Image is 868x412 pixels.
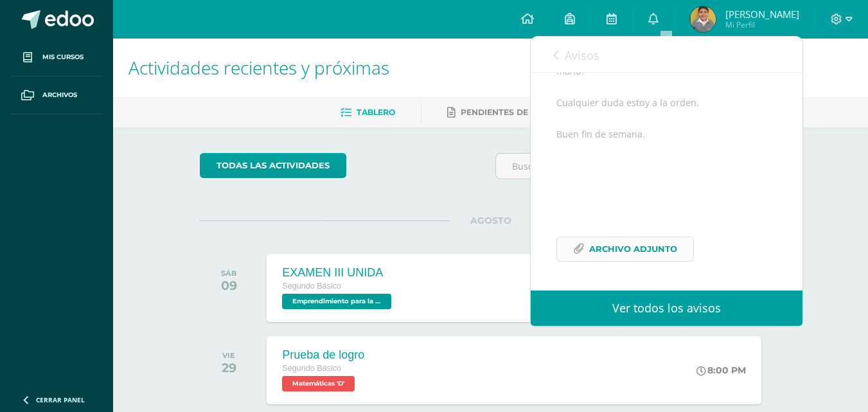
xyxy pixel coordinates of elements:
a: todas las Actividades [200,153,346,178]
span: Mis cursos [42,52,84,62]
span: Segundo Básico [282,282,341,291]
a: Archivo Adjunto [556,237,694,262]
span: Archivo Adjunto [589,237,677,261]
a: Ver todos los avisos [531,291,802,326]
span: 0 [709,47,715,61]
span: Archivos [42,90,77,100]
span: Pendientes de entrega [461,107,571,117]
div: VIE [222,351,236,360]
div: 8:00 PM [696,364,746,376]
a: Pendientes de entrega [447,102,571,123]
div: Prueba de logro [282,348,364,362]
span: [PERSON_NAME] [725,8,799,21]
img: 6658efd565f3e63612ddf9fb0e50e572.png [690,6,716,32]
span: AGOSTO [450,215,532,226]
a: Tablero [341,102,395,123]
span: Cerrar panel [36,395,85,404]
div: EXAMEN III UNIDA [282,266,394,280]
span: Emprendimiento para la Productividad 'D' [282,294,391,309]
a: Mis cursos [10,39,103,76]
span: Avisos [565,48,599,63]
span: Tablero [357,107,395,117]
span: avisos sin leer [709,47,780,61]
div: SÁB [221,269,237,278]
span: Actividades recientes y próximas [128,55,389,80]
a: Archivos [10,76,103,114]
span: Mi Perfil [725,19,799,30]
input: Busca una actividad próxima aquí... [496,154,781,179]
div: 09 [221,278,237,293]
